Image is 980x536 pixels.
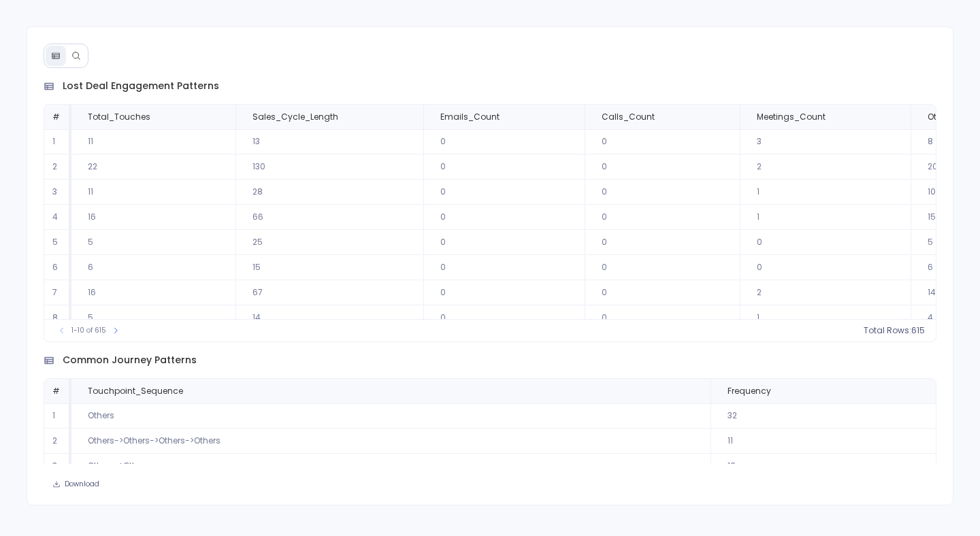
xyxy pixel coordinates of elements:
td: 11 [71,180,235,205]
td: 1 [44,403,71,429]
td: 15 [235,255,423,280]
td: 0 [423,129,585,154]
td: 0 [423,180,585,205]
td: 0 [585,230,740,255]
td: 0 [423,154,585,180]
td: 6 [71,255,235,280]
span: # [52,385,60,397]
td: 130 [235,154,423,180]
td: 3 [44,180,71,205]
td: 7 [44,280,71,305]
td: 0 [585,154,740,180]
span: Total_Touches [88,112,150,122]
td: 2 [740,154,911,180]
span: # [52,111,60,122]
td: 0 [585,305,740,331]
td: 16 [71,205,235,230]
td: 10 [710,454,935,479]
span: Meetings_Count [757,112,826,122]
span: Calls_Count [602,112,655,122]
span: Touchpoint_Sequence [88,386,183,397]
td: 8 [44,305,71,331]
td: Others->Others [71,454,710,479]
span: Sales_Cycle_Length [252,112,338,122]
td: 6 [44,255,71,280]
td: 1 [740,205,911,230]
td: 5 [71,230,235,255]
td: 11 [710,429,935,454]
td: 3 [44,454,71,479]
span: Frequency [728,386,771,397]
span: lost deal engagement patterns [63,79,219,93]
td: Others [71,403,710,429]
span: 1-10 of 615 [71,325,106,336]
td: 13 [235,129,423,154]
td: 66 [235,205,423,230]
td: 2 [740,280,911,305]
td: 22 [71,154,235,180]
td: 1 [740,180,911,205]
td: 5 [44,230,71,255]
td: 16 [71,280,235,305]
button: Download [44,475,108,494]
td: 11 [71,129,235,154]
td: Others->Others->Others->Others [71,429,710,454]
td: 0 [423,205,585,230]
td: 0 [423,305,585,331]
span: common journey patterns [63,353,197,367]
td: 67 [235,280,423,305]
td: 4 [44,205,71,230]
td: 5 [71,305,235,331]
td: 1 [44,129,71,154]
td: 14 [235,305,423,331]
td: 0 [740,255,911,280]
span: 615 [911,325,925,336]
td: 0 [585,180,740,205]
span: Emails_Count [440,112,500,122]
td: 2 [44,429,71,454]
td: 0 [585,255,740,280]
span: Download [65,480,99,489]
td: 3 [740,129,911,154]
td: 0 [740,230,911,255]
td: 0 [423,255,585,280]
td: 0 [585,280,740,305]
td: 0 [585,129,740,154]
td: 0 [585,205,740,230]
td: 0 [423,230,585,255]
td: 25 [235,230,423,255]
span: Total Rows: [864,325,911,336]
td: 28 [235,180,423,205]
td: 32 [710,403,935,429]
td: 0 [423,280,585,305]
td: 1 [740,305,911,331]
td: 2 [44,154,71,180]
